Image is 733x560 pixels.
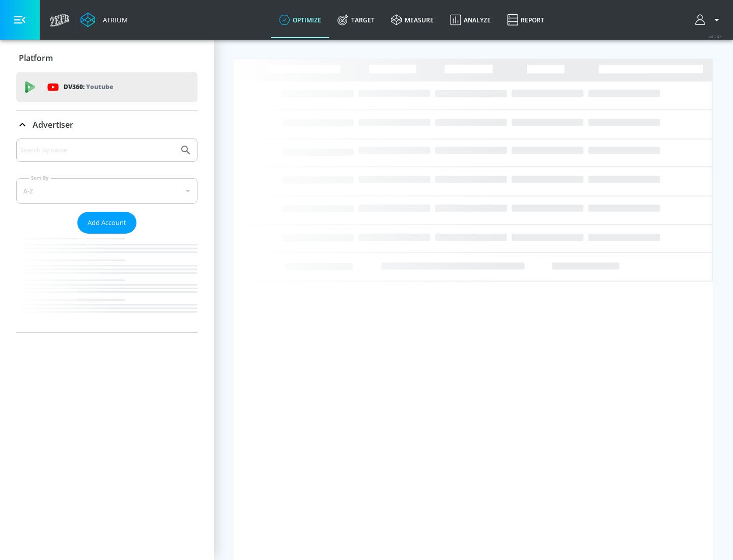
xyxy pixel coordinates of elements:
[64,81,113,93] p: DV360:
[709,34,723,39] span: v 4.24.0
[499,2,552,38] a: Report
[80,12,128,27] a: Atrium
[16,72,198,102] div: DV360: Youtube
[88,217,126,229] span: Add Account
[16,110,198,139] div: Advertiser
[271,2,329,38] a: optimize
[33,119,73,130] p: Advertiser
[329,2,383,38] a: Target
[442,2,499,38] a: Analyze
[16,44,198,72] div: Platform
[383,2,442,38] a: measure
[99,15,128,24] div: Atrium
[29,175,51,181] label: Sort By
[16,234,198,332] nav: list of Advertiser
[19,52,53,64] p: Platform
[20,144,175,157] input: Search by name
[16,138,198,332] div: Advertiser
[86,81,113,92] p: Youtube
[77,212,136,234] button: Add Account
[16,178,198,204] div: A-Z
